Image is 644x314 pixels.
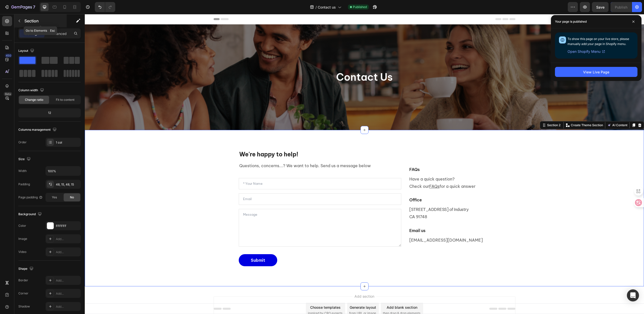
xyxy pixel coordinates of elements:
span: Fit to content [56,98,74,102]
input: * Your Name [154,164,317,175]
p: [STREET_ADDRESS] of Industry [325,192,405,199]
input: Email [154,179,317,191]
div: View Live Page [583,69,609,75]
div: Publish [615,5,627,10]
div: Size [18,156,32,163]
p: Settings [25,31,39,36]
div: Beta [4,92,12,96]
a: FAQs [344,170,355,175]
p: FAQs [325,152,405,158]
p: Office [325,183,405,189]
input: Auto [46,166,80,175]
div: Undo/Redo [95,2,115,12]
span: Contact us [318,5,336,10]
span: Published [353,5,367,9]
p: Advanced [50,31,67,36]
div: Shape [18,265,34,272]
div: Page padding [18,195,43,200]
div: Shadow [18,304,30,309]
div: 1 col [56,140,79,145]
div: Add... [56,278,79,283]
p: Email us [325,213,405,219]
div: Add... [56,291,79,296]
p: Section [24,18,66,24]
p: We're happy to help! [154,137,316,144]
p: Contact Us [133,57,426,70]
p: Questions, concerns...? We want to help. Send us a message below [154,148,316,155]
p: 7 [33,4,35,10]
div: Rich Text Editor. Editing area: main [324,222,405,230]
div: Add... [56,237,79,241]
span: Yes [52,195,57,200]
p: Have a quick question? Check our for a quick answer [325,161,405,176]
div: Add... [56,304,79,309]
div: Section 2 [461,109,477,113]
p: Your page is published [555,19,587,24]
div: Video [18,250,26,254]
div: Layout [18,48,35,54]
div: Border [18,278,28,283]
div: Padding [18,182,30,187]
span: Save [596,5,605,9]
div: 12 [19,109,80,116]
iframe: Design area [85,14,644,314]
p: Create Theme Section [486,109,518,113]
span: Open Shopify Menu [568,49,600,55]
p: CA 91748 [325,199,405,206]
button: Save [592,2,609,12]
button: Publish [611,2,632,12]
button: Submit [154,240,192,252]
button: AI Content [521,108,544,114]
div: Width [18,169,27,173]
div: Column width [18,87,45,94]
div: 450 [5,54,12,58]
div: Image [18,237,27,241]
span: No [70,195,74,200]
span: To show this page on your live store, please manually add your page in Shopify menu. [568,37,629,46]
div: Background [18,211,43,218]
p: [EMAIL_ADDRESS][DOMAIN_NAME] [325,222,405,230]
div: Columns management [18,126,58,133]
span: Change ratio [25,98,43,102]
span: Add section [268,280,292,285]
div: Color [18,223,26,228]
div: Corner [18,291,28,296]
div: Add... [56,250,79,254]
div: Submit [166,243,180,249]
div: Order [18,140,27,145]
div: 48, 15, 48, 15 [56,182,79,187]
div: Open Intercom Messenger [627,289,639,301]
div: FFFFFF [56,224,79,228]
button: View Live Page [555,67,637,77]
button: 7 [2,2,37,12]
span: / [315,5,317,10]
